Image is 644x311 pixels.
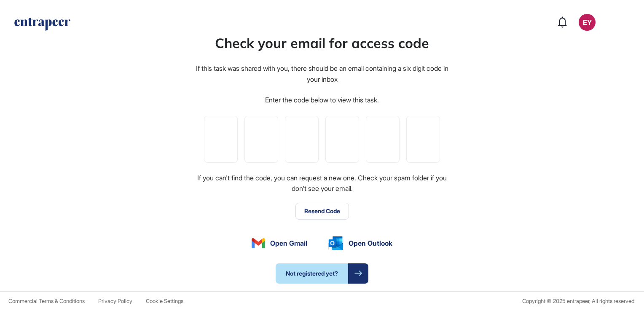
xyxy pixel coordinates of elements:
span: Open Outlook [349,238,392,248]
a: Open Outlook [328,236,392,250]
span: Open Gmail [270,238,307,248]
span: Not registered yet? [276,263,348,284]
div: If this task was shared with you, there should be an email containing a six digit code in your inbox [195,63,449,85]
a: Commercial Terms & Conditions [8,298,85,304]
button: EY [579,14,596,31]
div: Enter the code below to view this task. [265,95,379,106]
a: Open Gmail [252,238,307,248]
a: Not registered yet? [276,263,368,284]
button: Resend Code [295,203,349,220]
a: Privacy Policy [98,298,132,304]
div: Copyright © 2025 entrapeer, All rights reserved. [522,298,636,304]
div: If you can't find the code, you can request a new one. Check your spam folder if you don't see yo... [195,173,449,194]
a: Cookie Settings [146,298,183,304]
a: entrapeer-logo [13,18,71,34]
